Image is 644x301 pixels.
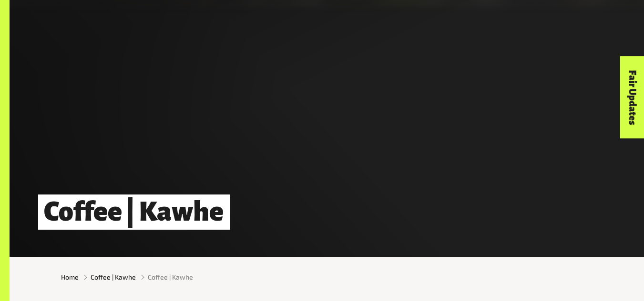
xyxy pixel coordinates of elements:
h1: Coffee | Kawhe [38,194,230,229]
span: Coffee | Kawhe [148,272,193,282]
a: Home [61,272,79,282]
a: Coffee | Kawhe [91,272,136,282]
